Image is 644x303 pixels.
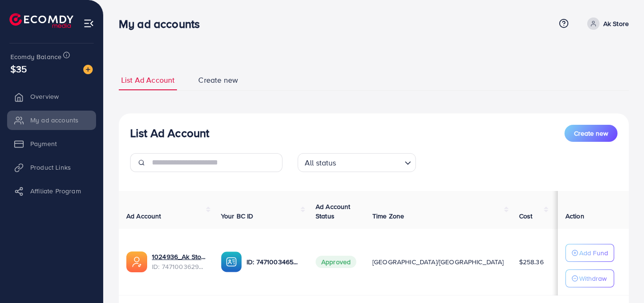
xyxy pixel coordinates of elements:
span: Your BC ID [221,211,254,221]
img: ic-ads-acc.e4c84228.svg [126,251,147,272]
h3: List Ad Account [130,126,209,140]
span: Create new [198,75,238,86]
a: 1024936_Ak Store_1739478585720 [152,252,206,261]
span: Ad Account [126,211,161,221]
a: Ak Store [583,17,629,30]
button: Create new [565,125,618,142]
div: <span class='underline'>1024936_Ak Store_1739478585720</span></br>7471003629970210817 [152,252,206,271]
span: Time Zone [372,211,404,221]
span: All status [303,156,338,170]
img: logo [9,13,73,28]
span: $35 [10,62,27,76]
span: Cost [519,211,533,221]
div: Search for option [298,153,416,172]
h3: My ad accounts [119,17,207,31]
span: [GEOGRAPHIC_DATA]/[GEOGRAPHIC_DATA] [372,257,504,267]
p: Ak Store [603,18,629,29]
span: ID: 7471003629970210817 [152,262,206,271]
span: Approved [316,256,356,268]
input: Search for option [339,154,401,170]
p: ID: 7471003465985064977 [247,256,300,268]
button: Withdraw [565,269,614,287]
span: Action [565,211,584,221]
button: Add Fund [565,244,614,262]
span: Create new [574,129,608,138]
span: $258.36 [519,257,544,267]
img: ic-ba-acc.ded83a64.svg [221,251,242,272]
span: Ecomdy Balance [10,52,62,61]
span: List Ad Account [121,75,175,86]
p: Add Fund [579,247,608,259]
img: image [83,65,93,74]
span: Ad Account Status [316,202,351,221]
img: menu [83,18,94,29]
p: Withdraw [579,273,607,284]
